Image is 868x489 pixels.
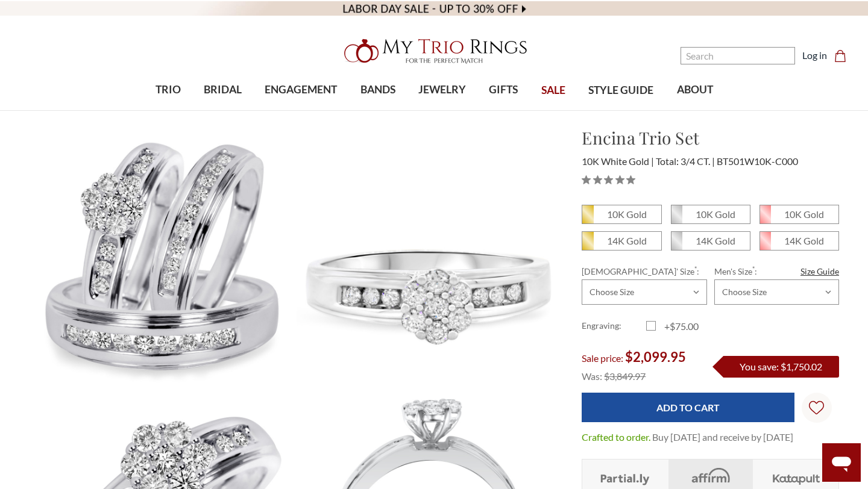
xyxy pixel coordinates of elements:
a: ENGAGEMENT [253,70,348,110]
svg: Wish Lists [809,363,824,453]
span: Sale price: [582,352,623,364]
a: Size Guide [800,265,839,278]
a: My Trio Rings [252,32,617,70]
span: 10K Rose Gold [760,205,838,223]
button: submenu toggle [436,110,448,111]
button: submenu toggle [295,110,307,111]
img: Katapult [769,467,823,486]
span: You save: $1,750.02 [740,361,822,372]
span: BANDS [360,82,395,98]
dd: Buy [DATE] and receive by [DATE] [652,430,793,444]
a: TRIO [143,70,192,110]
span: BRIDAL [204,82,242,98]
label: [DEMOGRAPHIC_DATA]' Size : [582,265,706,278]
img: My Trio Rings [338,32,530,70]
a: Cart with 0 items [834,48,854,63]
h1: Encina Trio Set [582,125,839,151]
em: 10K Gold [607,208,647,220]
svg: cart.cart_preview [834,50,846,62]
span: 10K White Gold [671,205,750,223]
input: Search [681,47,795,64]
a: BRIDAL [192,70,253,110]
span: Was: [582,370,602,382]
img: Affirm [684,467,738,486]
span: ENGAGEMENT [265,82,337,98]
em: 14K Gold [607,235,647,246]
label: +$75.00 [646,319,711,334]
span: JEWELRY [418,82,466,98]
em: 10K Gold [784,208,824,220]
span: GIFTS [489,82,518,98]
span: 14K Yellow Gold [582,232,661,250]
label: Men's Size : [714,265,839,278]
img: Photo of Encina 3/4 ct tw. Round Cluster Trio Set 10K White Gold [BT501WE-C000] [297,126,562,391]
span: 14K Rose Gold [760,232,838,250]
input: Add to Cart [582,393,794,422]
span: SALE [541,83,565,98]
span: 14K White Gold [671,232,750,250]
a: Wish Lists [802,393,832,423]
span: 10K White Gold [582,155,654,167]
a: JEWELRY [407,70,477,110]
a: GIFTS [477,70,529,110]
span: BT501W10K-C000 [717,155,798,167]
a: STYLE GUIDE [577,71,665,110]
span: $2,099.95 [625,349,686,365]
a: BANDS [348,70,406,110]
a: SALE [530,71,577,110]
button: submenu toggle [216,110,228,111]
button: submenu toggle [372,110,384,111]
dt: Crafted to order. [582,430,650,444]
em: 10K Gold [696,208,735,220]
a: Log in [802,48,827,63]
span: TRIO [156,82,181,98]
img: Layaway [598,467,652,486]
span: $3,849.97 [604,370,646,382]
button: submenu toggle [497,110,509,111]
span: STYLE GUIDE [588,83,653,98]
label: Engraving: [582,319,646,334]
em: 14K Gold [696,235,735,246]
img: Photo of Encina 3/4 ct tw. Round Cluster Trio Set 10K White Gold [BT501W-C000] [30,126,295,387]
button: submenu toggle [162,110,174,111]
span: Total: 3/4 CT. [656,155,715,167]
span: 10K Yellow Gold [582,205,661,223]
em: 14K Gold [784,235,824,246]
